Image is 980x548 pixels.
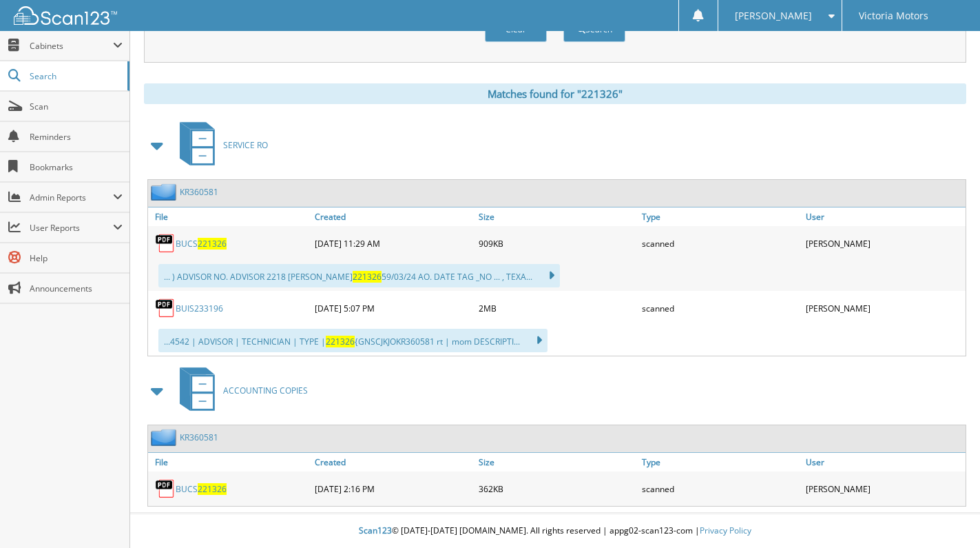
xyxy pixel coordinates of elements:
span: 221326 [198,483,227,495]
div: © [DATE]-[DATE] [DOMAIN_NAME]. All rights reserved | appg02-scan123-com | [130,514,980,548]
div: scanned [638,294,802,322]
img: folder2.png [151,183,180,201]
a: ACCOUNTING COPIES [171,363,308,418]
span: Help [30,252,123,264]
a: BUCS221326 [176,238,227,250]
a: Type [638,453,802,471]
span: [PERSON_NAME] [735,12,812,20]
span: Announcements [30,283,123,294]
img: folder2.png [151,429,180,446]
a: User [802,207,966,226]
span: Victoria Motors [859,12,928,20]
span: SERVICE RO [223,139,268,151]
div: [PERSON_NAME] [802,230,966,257]
span: Scan [30,101,123,112]
span: Reminders [30,131,123,143]
a: KR360581 [180,432,218,443]
span: Scan123 [359,525,392,536]
div: [DATE] 5:07 PM [311,294,475,322]
div: scanned [638,230,802,257]
span: ACCOUNTING COPIES [223,385,308,396]
div: ...4542 | ADVISOR | TECHNICIAN | TYPE | {GNSCJKJOKR360581 rt | mom DESCRIPTI... [158,329,548,352]
span: User Reports [30,222,113,234]
a: Size [475,453,638,471]
img: PDF.png [155,478,176,499]
iframe: Chat Widget [911,482,980,548]
a: Created [311,207,475,226]
span: Search [30,70,121,82]
span: 221326 [353,271,382,283]
img: PDF.png [155,298,176,318]
div: Matches found for "221326" [144,83,966,104]
a: KR360581 [180,186,218,198]
div: 2MB [475,294,638,322]
img: PDF.png [155,233,176,254]
span: 221326 [326,336,355,347]
span: Cabinets [30,40,113,52]
a: Created [311,453,475,471]
a: Type [638,207,802,226]
div: [DATE] 2:16 PM [311,475,475,503]
div: ... ) ADVISOR NO. ADVISOR 2218 [PERSON_NAME] 59/03/24 AO. DATE TAG _NO ... , TEXA... [158,264,560,287]
a: User [802,453,966,471]
a: SERVICE RO [171,118,268,172]
div: 362KB [475,475,638,503]
a: BUCS221326 [176,483,227,495]
div: 909KB [475,230,638,257]
div: [PERSON_NAME] [802,294,966,322]
a: File [148,453,311,471]
a: File [148,207,311,226]
div: [PERSON_NAME] [802,475,966,503]
div: [DATE] 11:29 AM [311,230,475,257]
a: Privacy Policy [700,525,751,536]
span: Admin Reports [30,192,113,203]
span: 221326 [198,238,227,250]
span: Bookmarks [30,161,123,173]
img: scan123-logo-white.svg [14,6,117,25]
div: scanned [638,475,802,503]
a: BUIS233196 [176,303,223,314]
a: Size [475,207,638,226]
